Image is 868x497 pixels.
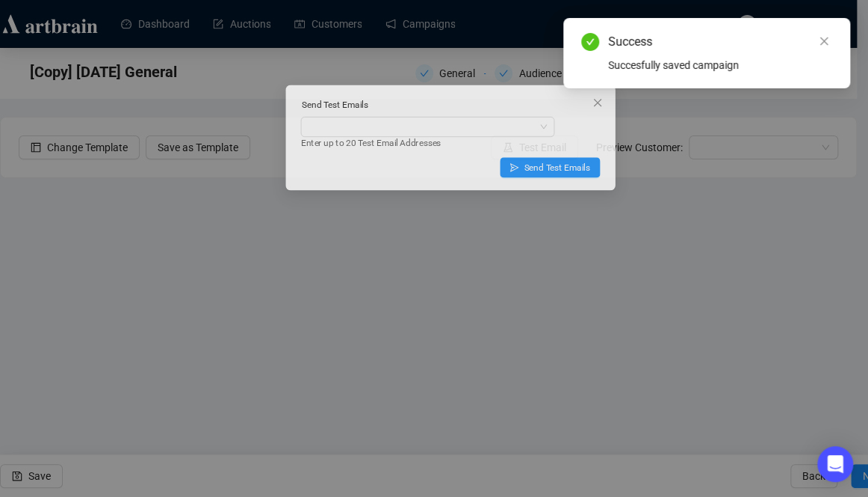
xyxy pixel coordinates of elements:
[492,160,610,184] button: Send Test Emails
[581,33,599,51] span: check-circle
[258,135,610,152] div: Enter up to 20 Test Email Addresses
[816,33,832,49] a: Close
[521,164,598,180] span: Send Test Emails
[608,57,832,73] div: Succesfully saved campaign
[504,167,515,177] span: send
[259,92,337,104] label: Send Test Emails
[819,36,829,46] span: close
[817,446,853,482] div: Open Intercom Messenger
[608,33,832,51] div: Success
